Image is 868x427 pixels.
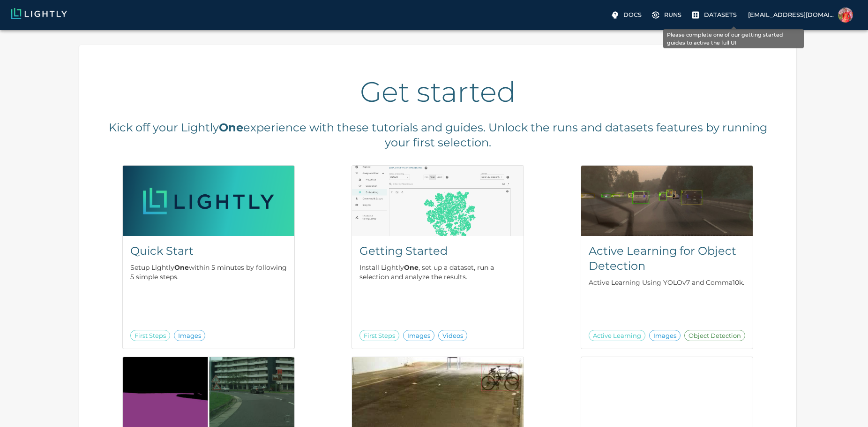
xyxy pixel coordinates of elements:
[744,5,857,25] label: [EMAIL_ADDRESS][DOMAIN_NAME]Vũ Hồng Dân
[130,244,287,259] h5: Quick Start
[748,10,834,19] p: [EMAIL_ADDRESS][DOMAIN_NAME]
[608,8,645,23] label: Docs
[589,331,645,341] span: Active Learning
[131,331,170,341] span: First Steps
[623,10,642,19] p: Docs
[404,263,419,272] b: One
[581,166,753,236] img: Active Learning for Object Detection
[360,331,399,341] span: First Steps
[359,244,516,259] h5: Getting Started
[123,166,294,236] img: Quick Start
[439,331,467,341] span: Videos
[838,8,853,23] img: Vũ Hồng Dân
[685,331,745,341] span: Object Detection
[689,8,741,23] a: Please complete one of our getting started guides to active the full UI
[704,10,737,19] p: Datasets
[174,331,205,341] span: Images
[219,121,243,134] b: One
[98,120,778,150] h5: Kick off your Lightly experience with these tutorials and guides. Unlock the runs and datasets fe...
[664,10,681,19] p: Runs
[359,263,516,282] p: Install Lightly , set up a dataset, run a selection and analyze the results.
[649,8,685,23] a: Please complete one of our getting started guides to active the full UI
[130,263,287,282] p: Setup Lightly within 5 minutes by following 5 simple steps.
[650,331,680,341] span: Images
[11,8,67,19] img: Lightly
[589,244,745,274] h5: Active Learning for Object Detection
[352,166,524,236] img: Getting Started
[589,278,745,287] p: Active Learning Using YOLOv7 and Comma10k.
[663,29,804,48] div: Please complete one of our getting started guides to active the full UI
[174,263,189,272] b: One
[404,331,434,341] span: Images
[98,75,778,109] h2: Get started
